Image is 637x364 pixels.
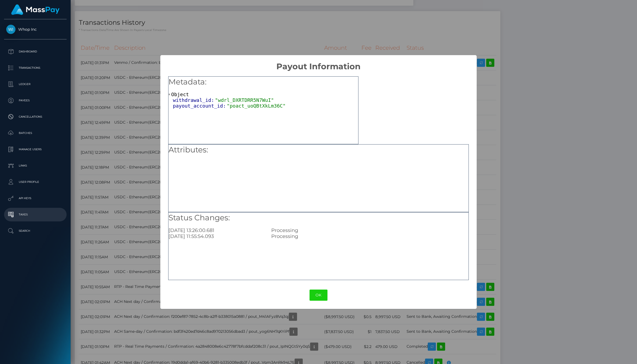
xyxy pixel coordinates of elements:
[6,96,64,105] p: Payees
[6,162,64,170] p: Links
[168,77,358,87] h5: Metadata:
[6,194,64,202] p: API Keys
[173,97,215,103] span: withdrawal_id:
[6,64,64,72] p: Transactions
[6,113,64,121] p: Cancellations
[6,145,64,153] p: Manage Users
[164,233,267,239] div: [DATE] 11:55:54.093
[160,55,476,71] h2: Payout Information
[267,227,473,233] div: Processing
[173,103,227,109] span: payout_account_id:
[215,97,274,103] span: "wdrl_DXRTDRR5N7WuI"
[227,103,286,109] span: "poact_uoQBtXkLm36C"
[6,211,64,219] p: Taxes
[6,80,64,88] p: Ledger
[168,145,469,155] h5: Attributes:
[164,227,267,233] div: [DATE] 13:26:00.681
[6,129,64,137] p: Batches
[6,25,15,34] img: Whop Inc
[168,212,469,223] h5: Status Changes:
[267,233,473,239] div: Processing
[310,290,327,301] button: OK
[171,92,189,97] span: Object
[11,4,60,15] img: MassPay Logo
[6,178,64,186] p: User Profile
[4,27,67,32] span: Whop Inc
[6,227,64,235] p: Search
[6,48,64,56] p: Dashboard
